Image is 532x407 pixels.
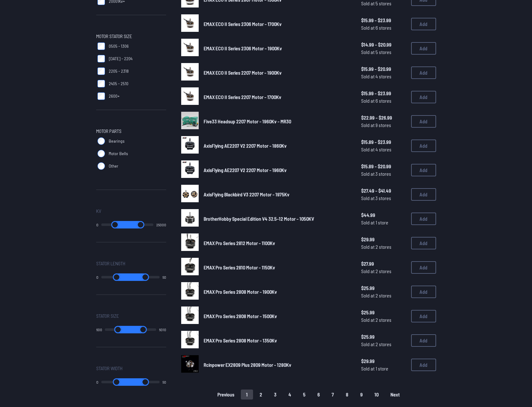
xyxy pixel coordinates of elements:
[181,14,199,34] a: image
[341,390,354,400] button: 8
[204,70,281,76] span: EMAX ECO II Series 2207 Motor - 1900Kv
[109,68,129,74] span: 2205 - 2318
[97,150,105,157] input: Motor Bells
[361,357,406,365] span: $29.99
[97,42,105,50] input: 0505 - 1306
[411,66,436,79] button: Add
[96,207,101,215] span: Kv
[204,264,351,271] a: EMAX Pro Series 2810 Motor - 1150Kv
[204,289,277,295] span: EMAX Pro Series 2808 Motor - 1900Kv
[411,310,436,322] button: Add
[181,63,199,82] a: image
[361,316,406,324] span: Sold at 2 stores
[109,93,120,99] span: 2600+
[361,341,406,348] span: Sold at 2 stores
[156,222,166,227] output: 25000
[269,390,282,400] button: 3
[204,264,275,270] span: EMAX Pro Series 2810 Motor - 1150Kv
[96,275,98,280] output: 0
[361,194,406,202] span: Sold at 3 stores
[361,243,406,251] span: Sold at 2 stores
[411,213,436,225] button: Add
[204,191,351,198] a: AxisFlying Blackbird V3 2207 Motor - 1975Kv
[390,392,400,397] span: Next
[109,56,132,62] span: [DATE] - 2204
[162,275,166,280] output: 50
[109,163,118,169] span: Other
[411,334,436,347] button: Add
[204,240,275,246] span: EMAX Pro Series 2812 Motor - 1100Kv
[181,112,199,129] img: image
[204,337,351,344] a: EMAX Pro Series 2808 Motor - 1350Kv
[361,309,406,316] span: $25.99
[355,390,368,400] button: 9
[204,45,282,51] span: EMAX ECO II Series 2306 Motor - 1900Kv
[96,365,122,372] span: Stator Width
[181,87,199,107] a: image
[361,292,406,299] span: Sold at 2 stores
[181,331,199,348] img: image
[181,306,199,324] img: image
[361,17,406,24] span: $15.99 - $23.99
[181,306,199,326] a: image
[204,191,289,197] span: AxisFlying Blackbird V3 2207 Motor - 1975Kv
[181,209,199,228] a: image
[96,127,122,135] span: Motor Parts
[411,286,436,298] button: Add
[109,138,125,144] span: Bearings
[361,170,406,178] span: Sold at 3 stores
[361,138,406,146] span: $15.89 - $23.99
[254,390,267,400] button: 2
[361,284,406,292] span: $25.99
[204,118,291,124] span: Five33 Headsup 2207 Motor - 1960Kv - MR30
[204,143,286,149] span: AxisFlying AE2207 V2 2207 Motor - 1860Kv
[97,55,105,62] input: [DATE] - 2204
[361,121,406,129] span: Sold at 9 stores
[181,233,199,253] a: image
[411,359,436,371] button: Add
[181,160,199,178] img: image
[204,337,277,343] span: EMAX Pro Series 2808 Motor - 1350Kv
[181,355,199,373] img: image
[385,390,405,400] button: Next
[97,162,105,170] input: Other
[411,140,436,152] button: Add
[204,142,351,150] a: AxisFlying AE2207 V2 2207 Motor - 1860Kv
[159,327,166,332] output: 6010
[181,136,199,154] img: image
[109,43,129,49] span: 0505 - 1306
[411,261,436,274] button: Add
[361,365,406,372] span: Sold at 1 store
[361,187,406,194] span: $27.49 - $41.49
[411,115,436,128] button: Add
[97,80,105,87] input: 2405 - 2510
[361,73,406,80] span: Sold at 4 stores
[181,185,199,202] img: image
[312,390,325,400] button: 6
[181,233,199,251] img: image
[109,150,128,157] span: Motor Bells
[411,164,436,176] button: Add
[283,390,296,400] button: 4
[204,45,351,52] a: EMAX ECO II Series 2306 Motor - 1900Kv
[181,258,199,277] a: image
[181,39,199,58] a: image
[361,146,406,153] span: Sold at 4 stores
[96,222,98,227] output: 0
[181,14,199,32] img: image
[326,390,339,400] button: 7
[96,32,132,40] span: Motor Stator Size
[204,361,351,369] a: Rcinpower EX2809 Plus 2809 Motor - 1280Kv
[97,92,105,100] input: 2600+
[96,327,102,332] output: 600
[361,24,406,32] span: Sold at 6 stores
[361,41,406,48] span: $14.99 - $20.99
[411,18,436,30] button: Add
[181,258,199,275] img: image
[96,312,119,320] span: Stator Size
[241,390,253,400] button: 1
[298,390,311,400] button: 5
[361,219,406,226] span: Sold at 1 store
[204,362,291,368] span: Rcinpower EX2809 Plus 2809 Motor - 1280Kv
[361,65,406,73] span: $15.99 - $20.99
